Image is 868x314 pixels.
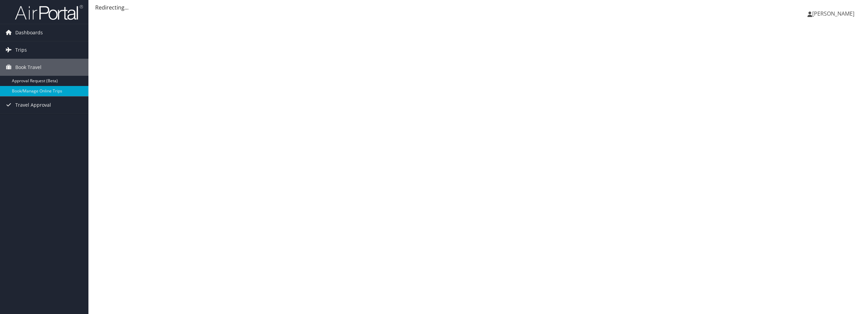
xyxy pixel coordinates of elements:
span: Dashboards [15,24,43,41]
img: airportal-logo.png [15,4,83,20]
span: Book Travel [15,59,41,76]
div: Redirecting... [95,3,861,12]
span: Trips [15,41,27,58]
span: Travel Approval [15,97,51,114]
span: [PERSON_NAME] [812,10,854,17]
a: [PERSON_NAME] [807,3,861,24]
